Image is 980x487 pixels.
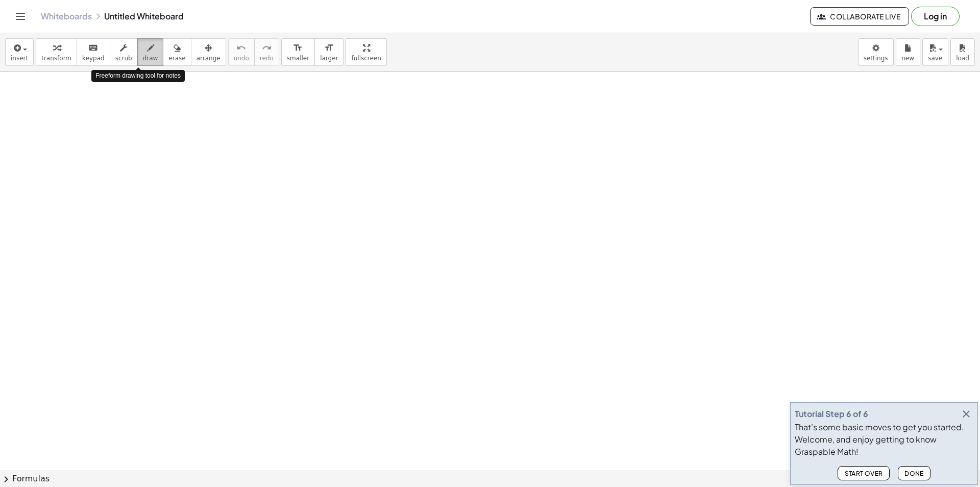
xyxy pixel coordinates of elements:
button: insert [5,38,34,66]
button: arrange [191,38,226,66]
span: save [928,55,942,62]
div: That's some basic moves to get you started. Welcome, and enjoy getting to know Graspable Math! [795,421,973,458]
span: arrange [197,55,220,62]
button: Toggle navigation [12,8,29,25]
span: redo [260,55,274,62]
button: Start Over [838,466,890,480]
button: Collaborate Live [810,7,909,26]
button: undoundo [228,38,255,66]
span: fullscreen [351,55,381,62]
span: erase [168,55,185,62]
button: Log in [911,7,960,26]
button: keyboardkeypad [77,38,110,66]
button: save [922,38,948,66]
button: redoredo [254,38,279,66]
button: scrub [110,38,138,66]
button: settings [858,38,894,66]
span: new [901,55,914,62]
i: redo [262,42,272,54]
button: erase [163,38,191,66]
a: Whiteboards [41,11,92,21]
button: transform [36,38,77,66]
span: settings [864,55,888,62]
button: new [896,38,920,66]
div: Tutorial Step 6 of 6 [795,408,868,420]
div: Freeform drawing tool for notes [91,70,185,82]
span: draw [143,55,158,62]
i: undo [236,42,246,54]
button: format_sizelarger [314,38,344,66]
span: Done [904,470,924,477]
span: insert [11,55,28,62]
span: scrub [115,55,132,62]
span: load [956,55,969,62]
i: format_size [324,42,334,54]
button: format_sizesmaller [281,38,315,66]
span: larger [320,55,338,62]
i: format_size [293,42,303,54]
button: fullscreen [346,38,386,66]
span: Collaborate Live [819,12,900,21]
span: undo [234,55,249,62]
span: keypad [82,55,105,62]
button: draw [137,38,164,66]
span: Start Over [844,470,883,477]
button: load [950,38,975,66]
i: keyboard [88,42,98,54]
span: smaller [287,55,309,62]
button: Done [898,466,930,480]
span: transform [41,55,71,62]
